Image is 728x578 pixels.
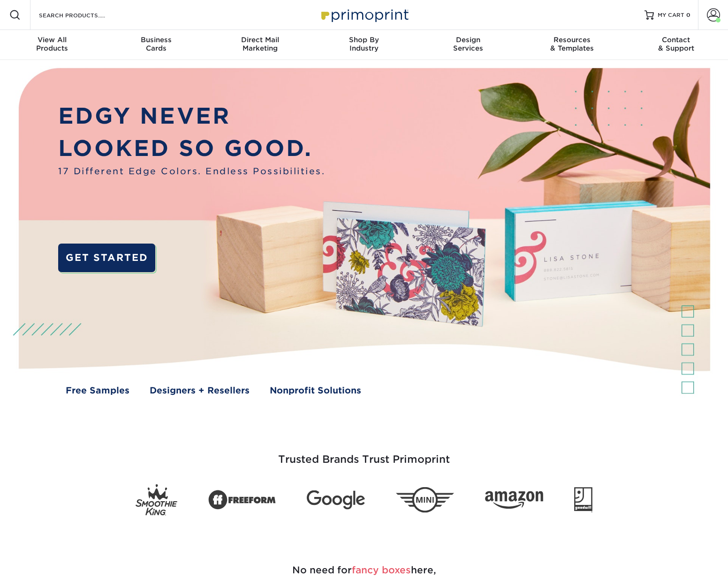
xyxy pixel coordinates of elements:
a: Nonprofit Solutions [270,384,361,397]
span: 0 [686,12,690,18]
div: & Support [624,36,728,52]
a: Designers + Resellers [150,384,250,397]
a: DesignServices [416,30,520,60]
img: Freeform [208,485,276,515]
img: Google [307,490,365,510]
input: SEARCH PRODUCTS..... [38,9,129,21]
span: Business [104,36,208,44]
span: MY CART [658,11,684,19]
span: Design [416,36,520,44]
div: Marketing [208,36,312,52]
a: Free Samples [66,384,129,397]
div: Industry [312,36,416,52]
img: Primoprint [317,5,411,25]
p: LOOKED SO GOOD. [58,132,325,165]
img: Mini [396,487,454,513]
img: Goodwill [574,487,592,512]
span: Shop By [312,36,416,44]
a: Resources& Templates [520,30,624,60]
span: fancy boxes [352,564,411,576]
div: Services [416,36,520,52]
img: Smoothie King [136,484,177,516]
a: Shop ByIndustry [312,30,416,60]
p: EDGY NEVER [58,100,325,133]
a: BusinessCards [104,30,208,60]
span: Contact [624,36,728,44]
img: Amazon [485,491,543,509]
span: Resources [520,36,624,44]
div: Cards [104,36,208,52]
span: Direct Mail [208,36,312,44]
h3: Trusted Brands Trust Primoprint [90,431,638,477]
span: 17 Different Edge Colors. Endless Possibilities. [58,165,325,178]
a: Contact& Support [624,30,728,60]
a: GET STARTED [58,244,155,272]
a: Direct MailMarketing [208,30,312,60]
div: & Templates [520,36,624,52]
